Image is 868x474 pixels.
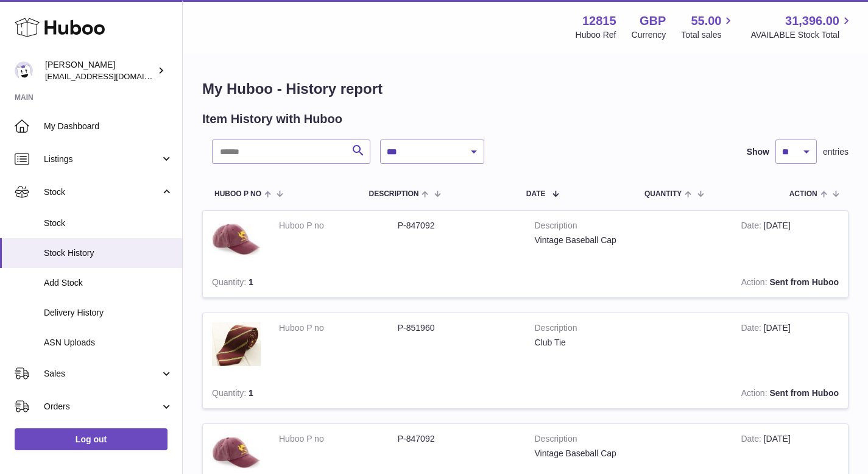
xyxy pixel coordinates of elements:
dd: P-851960 [398,322,517,334]
span: Stock [44,186,160,198]
strong: Description [535,433,723,448]
td: 1 [203,378,319,408]
dt: Huboo P no [279,220,398,232]
td: [DATE] [732,211,848,267]
span: entries [823,146,849,158]
strong: Date [741,221,763,233]
strong: 12815 [582,13,616,29]
span: Listings [44,154,160,165]
strong: Sent from Huboo [769,388,839,398]
strong: Date [741,434,763,447]
span: Total sales [681,29,735,41]
img: shophawksclub@gmail.com [15,62,33,80]
a: Log out [15,428,168,450]
dt: Huboo P no [279,322,398,334]
div: [PERSON_NAME] [45,59,155,82]
span: Orders [44,401,160,412]
span: Stock [44,218,173,229]
img: 1694385286.jpg [212,322,261,366]
td: Club Tie [526,313,732,378]
a: 55.00 Total sales [681,13,735,41]
span: Description [369,190,418,198]
a: 31,396.00 AVAILABLE Stock Total [750,13,853,41]
span: 55.00 [691,13,721,29]
strong: Action [741,277,770,290]
span: Add Stock [44,277,173,289]
label: Show [747,146,769,158]
td: 1 [203,267,319,297]
h2: Item History with Huboo [202,111,342,127]
td: Vintage Baseball Cap [526,211,732,267]
span: AVAILABLE Stock Total [750,29,853,41]
strong: Quantity [212,388,249,401]
div: Huboo Ref [576,29,616,41]
strong: Quantity [212,277,249,290]
td: [DATE] [732,313,848,378]
span: Action [789,190,817,198]
img: 1693507706.jpg [212,220,261,255]
dd: P-847092 [398,220,517,232]
strong: Description [535,220,723,235]
span: My Dashboard [44,121,173,132]
span: Sales [44,368,160,380]
span: [EMAIL_ADDRESS][DOMAIN_NAME] [45,71,179,81]
strong: GBP [640,13,666,29]
span: Delivery History [44,307,173,319]
strong: Action [741,388,770,401]
span: Huboo P no [214,190,261,198]
img: 1693507706.jpg [212,433,261,469]
div: Currency [632,29,666,41]
h1: My Huboo - History report [202,79,849,99]
span: Quantity [644,190,682,198]
strong: Sent from Huboo [769,277,839,287]
strong: Description [535,322,723,337]
span: Date [526,190,546,198]
dd: P-847092 [398,433,517,445]
span: 31,396.00 [785,13,839,29]
dt: Huboo P no [279,433,398,445]
span: ASN Uploads [44,337,173,348]
strong: Date [741,323,763,336]
span: Stock History [44,247,173,259]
